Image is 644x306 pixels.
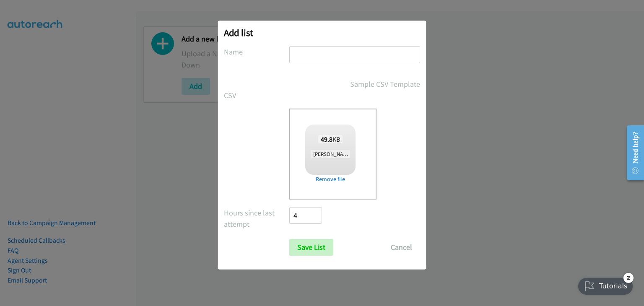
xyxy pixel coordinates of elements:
[620,119,644,186] iframe: Resource Center
[224,27,420,39] h2: Add list
[573,270,638,300] iframe: Checklist
[321,135,332,143] strong: 49.8
[224,90,289,101] label: CSV
[350,78,420,90] a: Sample CSV Template
[224,46,289,57] label: Name
[224,207,289,230] label: Hours since last attempt
[289,239,333,256] input: Save List
[305,175,356,184] a: Remove file
[311,150,430,158] span: [PERSON_NAME] + Fujitsu _ SAP FY25Q2 WS SG.csv
[318,135,343,143] span: KB
[383,239,420,256] button: Cancel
